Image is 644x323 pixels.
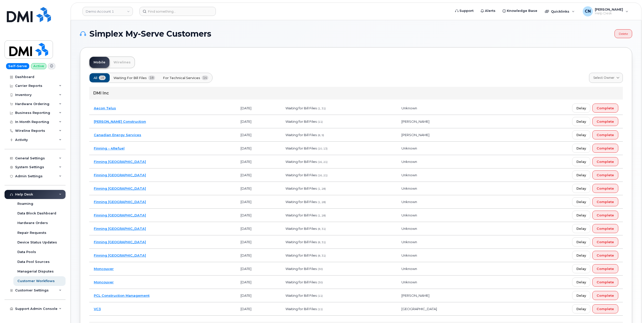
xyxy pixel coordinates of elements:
span: Unknown [401,186,417,190]
button: Complete [592,278,618,287]
button: Complete [592,117,618,126]
button: Delay [572,237,590,246]
span: Waiting for Bill Files [285,240,317,244]
td: [DATE] [236,302,281,316]
span: Delay [576,213,586,218]
span: Complete [597,106,614,111]
a: PCL Construction Management [94,293,150,297]
button: Delay [572,224,590,233]
span: Delay [576,200,586,204]
td: [DATE] [236,115,281,128]
a: Finning [GEOGRAPHIC_DATA] [94,160,146,164]
span: (1, 28) [318,201,326,204]
span: Complete [597,173,614,178]
span: Waiting for Bill Files [285,293,317,297]
button: Delay [572,278,590,287]
span: (11) [318,120,323,123]
button: Delay [572,130,590,139]
span: Delay [576,133,586,137]
a: Canadian Energy Services [94,133,141,137]
span: (8, 9) [318,134,324,137]
a: Finning [GEOGRAPHIC_DATA] [94,240,146,244]
span: Waiting for Bill Files [285,280,317,284]
button: Delay [572,291,590,300]
button: Delay [572,117,590,126]
td: [DATE] [236,128,281,142]
span: (30) [318,281,323,284]
a: Finning [GEOGRAPHIC_DATA] [94,173,146,177]
a: Finning [GEOGRAPHIC_DATA] [94,253,146,257]
button: Delay [572,211,590,220]
span: Unknown [401,173,417,177]
span: Waiting for Bill Files [285,200,317,204]
a: Moncouver [94,280,114,284]
span: Delay [576,253,586,258]
button: Complete [592,130,618,139]
button: Delay [572,104,590,113]
span: Delay [576,226,586,231]
span: (1, 28) [318,187,326,190]
span: Unknown [401,106,417,110]
span: Unknown [401,240,417,244]
span: Delay [576,186,586,191]
button: Complete [592,224,618,233]
span: Waiting for Bill Files [285,160,317,164]
span: Complete [597,253,614,258]
span: (8, 31) [318,227,326,231]
span: Waiting for Bill Files [285,133,317,137]
span: [PERSON_NAME] [401,293,429,297]
button: Delay [572,157,590,166]
span: Complete [597,133,614,137]
span: (8, 31) [318,241,326,244]
a: Finning - 4Refuel [94,146,125,150]
span: Delay [576,293,586,298]
td: [DATE] [236,209,281,222]
td: [DATE] [236,249,281,262]
td: [DATE] [236,182,281,195]
span: Simplex My-Serve Customers [90,30,211,38]
span: Delay [576,159,586,164]
span: (11) [318,308,323,311]
a: Delete [614,29,632,38]
button: Delay [572,184,590,193]
button: Complete [592,211,618,220]
span: Complete [597,200,614,204]
button: Delay [572,304,590,313]
span: Delay [576,280,586,285]
a: Finning [GEOGRAPHIC_DATA] [94,227,146,231]
button: Complete [592,170,618,180]
button: Complete [592,197,618,206]
span: (30) [318,267,323,271]
button: Complete [592,184,618,193]
span: (8, 31) [318,254,326,257]
span: Unknown [401,267,417,271]
span: Waiting for Bill Files [285,213,317,217]
button: Delay [572,170,590,180]
td: [DATE] [236,222,281,235]
span: Complete [597,266,614,271]
a: Finning [GEOGRAPHIC_DATA] [94,213,146,217]
span: Unknown [401,227,417,231]
button: Complete [592,251,618,260]
button: Delay [572,264,590,273]
span: Complete [597,240,614,244]
span: Delay [576,240,586,244]
span: [PERSON_NAME] [401,133,429,137]
span: 18 [148,76,155,80]
span: Waiting for Bill Files [285,253,317,257]
span: Waiting for Bill Files [285,186,317,190]
span: Unknown [401,280,417,284]
span: Complete [597,293,614,298]
span: Complete [597,159,614,164]
span: (11) [318,294,323,297]
span: (1, 31) [318,107,326,110]
span: Complete [597,146,614,151]
span: Complete [597,307,614,311]
a: Mobile [90,57,109,68]
span: Unknown [401,253,417,257]
span: (10, 13) [318,147,328,150]
td: [DATE] [236,102,281,115]
span: Waiting for Bill Files [285,307,317,311]
span: Delay [576,266,586,271]
a: [PERSON_NAME] Construction [94,119,146,123]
